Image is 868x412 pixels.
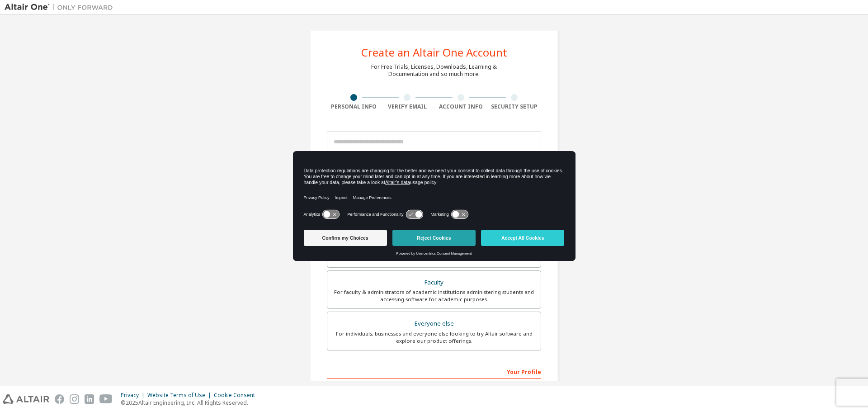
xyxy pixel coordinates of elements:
div: For Free Trials, Licenses, Downloads, Learning & Documentation and so much more. [371,63,497,78]
div: Security Setup [488,103,542,110]
img: altair_logo.svg [3,394,49,404]
div: Website Terms of Use [147,392,214,399]
div: Cookie Consent [214,392,260,399]
img: youtube.svg [99,394,113,404]
img: facebook.svg [55,394,64,404]
div: Account Info [434,103,488,110]
img: Altair One [5,3,118,12]
div: Everyone else [333,317,535,330]
p: © 2025 Altair Engineering, Inc. All Rights Reserved. [121,399,260,407]
div: For individuals, businesses and everyone else looking to try Altair software and explore our prod... [333,330,535,345]
div: Verify Email [381,103,434,110]
div: Privacy [121,392,147,399]
div: For faculty & administrators of academic institutions administering students and accessing softwa... [333,289,535,303]
div: Personal Info [327,103,381,110]
img: linkedin.svg [85,394,94,404]
div: Faculty [333,276,535,289]
div: Create an Altair One Account [361,47,507,58]
img: instagram.svg [70,394,79,404]
div: Your Profile [327,364,541,379]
